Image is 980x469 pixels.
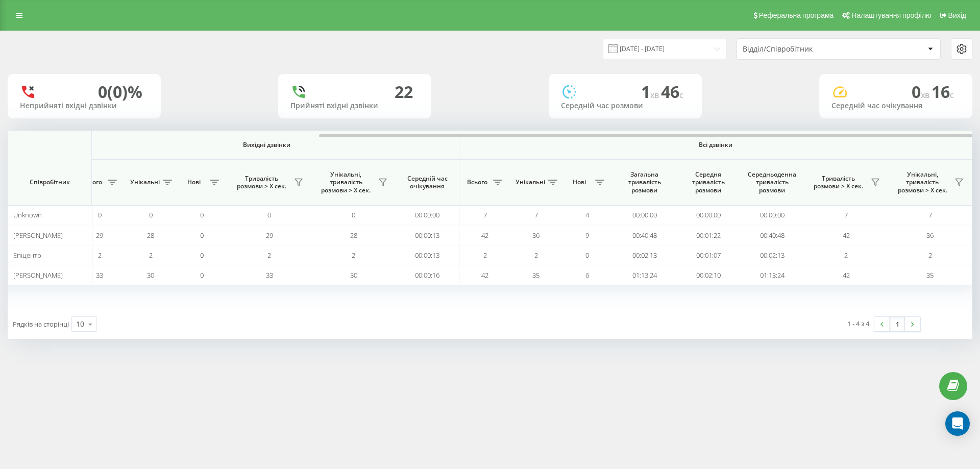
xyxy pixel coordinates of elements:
div: Неприйняті вхідні дзвінки [20,102,149,110]
td: 00:02:10 [676,265,740,285]
td: 00:00:13 [396,225,459,245]
td: 00:01:07 [676,245,740,265]
span: 42 [843,231,850,240]
span: 29 [266,231,273,240]
span: Середня тривалість розмови [684,170,732,194]
span: 28 [147,231,154,240]
span: 30 [350,270,357,280]
div: Середній час розмови [561,102,690,110]
span: 42 [481,270,488,280]
span: Епіцентр [13,251,41,260]
span: 36 [532,231,540,240]
span: 2 [267,251,271,260]
span: Унікальні [516,178,545,186]
span: c [950,89,954,101]
td: 01:13:24 [612,265,676,285]
span: Налаштування профілю [851,11,931,19]
span: Нові [181,178,207,186]
span: Середній час очікування [403,175,451,190]
span: Унікальні, тривалість розмови > Х сек. [316,170,375,194]
span: 0 [200,270,204,280]
span: 2 [844,251,848,260]
span: 0 [912,81,932,103]
span: Рядків на сторінці [13,319,69,329]
span: 7 [928,210,932,219]
div: Середній час очікування [831,102,960,110]
span: [PERSON_NAME] [13,231,63,240]
span: 2 [483,251,487,260]
td: 00:02:13 [740,245,804,265]
td: 00:40:48 [612,225,676,245]
span: 4 [585,210,589,219]
td: 00:00:00 [676,205,740,225]
span: Всього [79,178,105,186]
span: 29 [96,231,103,240]
span: Всі дзвінки [489,141,942,149]
span: Unknown [13,210,42,219]
span: [PERSON_NAME] [13,270,63,280]
span: 2 [149,251,153,260]
div: 22 [395,82,413,102]
span: 6 [585,270,589,280]
span: хв [921,89,932,101]
span: Всього [464,178,490,186]
span: Вихідні дзвінки [98,141,435,149]
span: Загальна тривалість розмови [620,170,669,194]
span: c [679,89,683,101]
span: Вихід [948,11,966,19]
span: 2 [534,251,538,260]
span: 7 [534,210,538,219]
span: 2 [928,251,932,260]
div: Відділ/Співробітник [743,45,865,54]
span: 1 [641,81,661,103]
span: 2 [352,251,355,260]
td: 00:00:16 [396,265,459,285]
div: 1 - 4 з 4 [847,318,869,329]
div: Open Intercom Messenger [945,411,970,436]
span: Тривалість розмови > Х сек. [809,175,868,190]
td: 00:00:00 [612,205,676,225]
span: Співробітник [16,178,83,186]
span: Унікальні [130,178,160,186]
span: 46 [661,81,683,103]
span: Нові [567,178,592,186]
span: 35 [926,270,934,280]
td: 00:01:22 [676,225,740,245]
div: 10 [76,319,84,329]
td: 00:00:00 [740,205,804,225]
span: 0 [200,251,204,260]
span: 0 [149,210,153,219]
span: 0 [98,210,102,219]
span: 33 [96,270,103,280]
td: 00:00:13 [396,245,459,265]
span: 28 [350,231,357,240]
span: 42 [843,270,850,280]
span: 7 [483,210,487,219]
span: 2 [98,251,102,260]
span: 0 [200,231,204,240]
span: Тривалість розмови > Х сек. [232,175,291,190]
span: 9 [585,231,589,240]
span: 36 [926,231,934,240]
span: 0 [585,251,589,260]
td: 01:13:24 [740,265,804,285]
span: Реферальна програма [759,11,834,19]
span: 33 [266,270,273,280]
td: 00:40:48 [740,225,804,245]
span: 16 [932,81,954,103]
div: Прийняті вхідні дзвінки [290,102,419,110]
td: 00:02:13 [612,245,676,265]
div: 0 (0)% [98,82,142,102]
a: 1 [890,317,905,331]
span: 35 [532,270,540,280]
span: Середньоденна тривалість розмови [748,170,796,194]
span: 30 [147,270,154,280]
td: 00:00:00 [396,205,459,225]
span: 0 [267,210,271,219]
span: 0 [200,210,204,219]
span: 0 [352,210,355,219]
span: хв [650,89,661,101]
span: 42 [481,231,488,240]
span: 7 [844,210,848,219]
span: Унікальні, тривалість розмови > Х сек. [893,170,951,194]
